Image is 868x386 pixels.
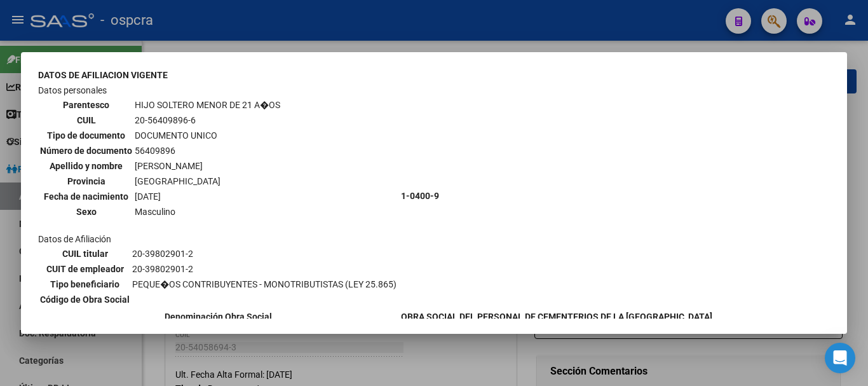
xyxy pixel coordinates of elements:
[134,190,281,203] td: [DATE]
[39,190,133,203] th: Fecha de nacimiento
[39,247,130,261] th: CUIL titular
[134,174,281,188] td: [GEOGRAPHIC_DATA]
[39,277,130,291] th: Tipo beneficiario
[134,159,281,173] td: [PERSON_NAME]
[825,343,855,373] div: Open Intercom Messenger
[39,159,133,173] th: Apellido y nombre
[39,98,133,112] th: Parentesco
[134,128,281,142] td: DOCUMENTO UNICO
[39,113,133,127] th: CUIL
[39,174,133,188] th: Provincia
[39,144,133,158] th: Número de documento
[38,70,168,80] b: DATOS DE AFILIACION VIGENTE
[39,128,133,142] th: Tipo de documento
[134,98,281,112] td: HIJO SOLTERO MENOR DE 21 A�OS
[39,293,130,307] th: Código de Obra Social
[132,262,397,276] td: 20-39802901-2
[132,277,397,291] td: PEQUE�OS CONTRIBUYENTES - MONOTRIBUTISTAS (LEY 25.865)
[401,191,439,201] b: 1-0400-9
[132,247,397,261] td: 20-39802901-2
[134,205,281,219] td: Masculino
[39,262,130,276] th: CUIT de empleador
[37,310,399,324] th: Denominación Obra Social
[134,113,281,127] td: 20-56409896-6
[401,312,715,322] b: OBRA SOCIAL DEL PERSONAL DE CEMENTERIOS DE LA [GEOGRAPHIC_DATA].
[39,205,133,219] th: Sexo
[37,83,399,308] td: Datos personales Datos de Afiliación
[134,144,281,158] td: 56409896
